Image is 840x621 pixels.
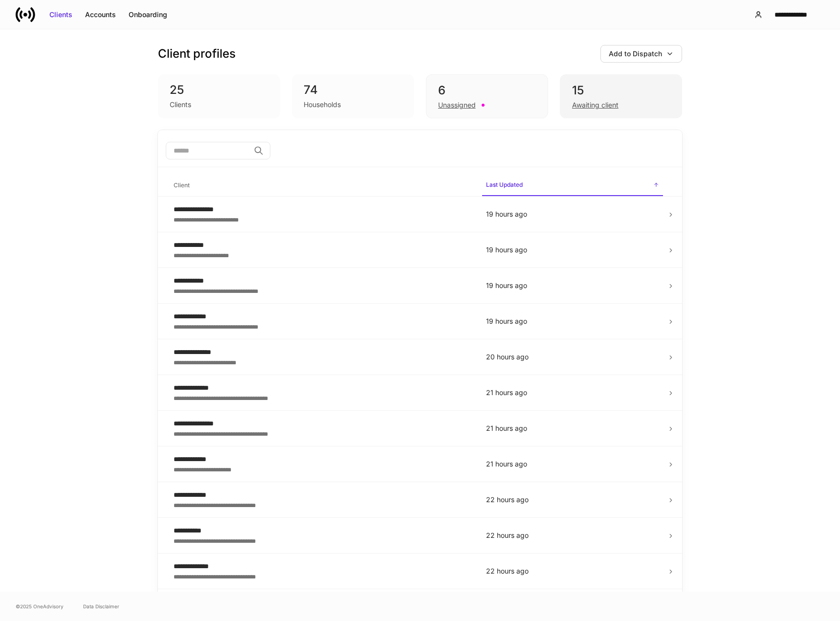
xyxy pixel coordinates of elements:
[486,566,659,576] p: 22 hours ago
[304,100,341,110] div: Households
[426,74,548,118] div: 6Unassigned
[572,100,619,110] div: Awaiting client
[600,45,682,63] button: Add to Dispatch
[170,100,191,110] div: Clients
[43,7,79,22] button: Clients
[49,10,72,20] div: Clients
[83,602,119,610] a: Data Disclaimer
[438,83,536,98] div: 6
[486,245,659,255] p: 19 hours ago
[122,7,174,22] button: Onboarding
[482,175,663,196] span: Last Updated
[609,49,662,59] div: Add to Dispatch
[486,423,659,433] p: 21 hours ago
[174,180,190,190] h6: Client
[486,281,659,290] p: 19 hours ago
[85,10,116,20] div: Accounts
[16,602,64,610] span: © 2025 OneAdvisory
[79,7,122,22] button: Accounts
[486,209,659,219] p: 19 hours ago
[486,316,659,326] p: 19 hours ago
[486,388,659,398] p: 21 hours ago
[129,10,167,20] div: Onboarding
[486,180,523,189] h6: Last Updated
[170,176,474,196] span: Client
[486,531,659,540] p: 22 hours ago
[572,83,670,98] div: 15
[158,46,236,62] h3: Client profiles
[170,82,268,98] div: 25
[560,74,682,118] div: 15Awaiting client
[486,495,659,505] p: 22 hours ago
[486,352,659,362] p: 20 hours ago
[438,100,476,110] div: Unassigned
[304,82,402,98] div: 74
[486,459,659,469] p: 21 hours ago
